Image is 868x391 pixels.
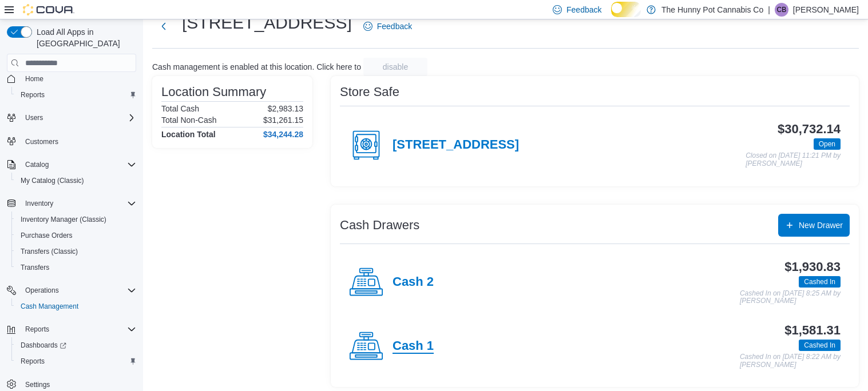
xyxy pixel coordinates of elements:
[16,174,89,187] a: My Catalog (Classic)
[161,130,216,139] h4: Location Total
[152,15,175,38] button: Next
[21,263,49,272] span: Transfers
[21,111,47,125] button: Users
[21,322,54,336] button: Reports
[16,354,136,368] span: Reports
[383,61,408,73] span: disable
[16,300,136,313] span: Cash Management
[161,104,199,113] h6: Total Cash
[32,26,136,49] span: Load All Apps in [GEOGRAPHIC_DATA]
[11,337,141,353] a: Dashboards
[2,110,141,126] button: Users
[2,321,141,337] button: Reports
[23,4,74,15] img: Cova
[740,290,841,305] p: Cashed In on [DATE] 8:25 AM by [PERSON_NAME]
[393,339,434,354] h4: Cash 1
[21,231,73,240] span: Purchase Orders
[25,113,43,122] span: Users
[16,354,49,368] a: Reports
[21,197,58,210] button: Inventory
[2,70,141,87] button: Home
[393,138,519,153] h4: [STREET_ADDRESS]
[804,277,835,287] span: Cashed In
[746,152,841,167] p: Closed on [DATE] 11:21 PM by [PERSON_NAME]
[16,174,136,187] span: My Catalog (Classic)
[16,300,83,313] a: Cash Management
[21,176,84,185] span: My Catalog (Classic)
[16,338,136,352] span: Dashboards
[16,245,82,258] a: Transfers (Classic)
[263,130,303,139] h4: $34,244.28
[21,72,48,86] a: Home
[21,322,136,336] span: Reports
[2,195,141,212] button: Inventory
[16,88,49,102] a: Reports
[11,244,141,260] button: Transfers (Classic)
[799,220,843,231] span: New Drawer
[16,229,77,242] a: Purchase Orders
[16,213,136,226] span: Inventory Manager (Classic)
[21,302,78,311] span: Cash Management
[11,87,141,103] button: Reports
[740,353,841,369] p: Cashed In on [DATE] 8:22 AM by [PERSON_NAME]
[21,158,53,171] button: Catalog
[21,247,78,256] span: Transfers (Classic)
[661,3,763,17] p: The Hunny Pot Cannabis Co
[25,74,43,83] span: Home
[2,133,141,149] button: Customers
[819,139,835,149] span: Open
[16,261,136,274] span: Transfers
[340,85,399,99] h3: Store Safe
[778,214,850,237] button: New Drawer
[804,340,835,350] span: Cashed In
[21,134,136,148] span: Customers
[268,104,303,113] p: $2,983.13
[21,341,66,350] span: Dashboards
[21,284,136,297] span: Operations
[21,90,45,99] span: Reports
[778,122,841,136] h3: $30,732.14
[16,338,71,352] a: Dashboards
[777,3,787,17] span: CB
[11,353,141,369] button: Reports
[25,199,53,208] span: Inventory
[21,158,136,171] span: Catalog
[363,58,427,76] button: disable
[11,228,141,244] button: Purchase Orders
[814,138,841,150] span: Open
[16,229,136,242] span: Purchase Orders
[359,15,417,38] a: Feedback
[25,160,49,169] span: Catalog
[799,276,841,288] span: Cashed In
[784,260,841,274] h3: $1,930.83
[340,218,419,232] h3: Cash Drawers
[768,3,770,17] p: |
[21,284,64,297] button: Operations
[161,85,266,99] h3: Location Summary
[16,261,54,274] a: Transfers
[25,380,50,389] span: Settings
[11,260,141,276] button: Transfers
[25,325,49,334] span: Reports
[16,245,136,258] span: Transfers (Classic)
[152,62,361,71] p: Cash management is enabled at this location. Click here to
[25,286,59,295] span: Operations
[775,3,788,17] div: Cameron Bennett-Stewart
[2,157,141,173] button: Catalog
[799,340,841,351] span: Cashed In
[566,4,601,15] span: Feedback
[11,212,141,228] button: Inventory Manager (Classic)
[21,111,136,125] span: Users
[784,324,841,337] h3: $1,581.31
[393,275,434,290] h4: Cash 2
[2,282,141,298] button: Operations
[16,88,136,102] span: Reports
[21,197,136,210] span: Inventory
[21,215,106,224] span: Inventory Manager (Classic)
[25,137,58,146] span: Customers
[182,11,352,34] h1: [STREET_ADDRESS]
[21,71,136,86] span: Home
[377,21,412,32] span: Feedback
[11,173,141,189] button: My Catalog (Classic)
